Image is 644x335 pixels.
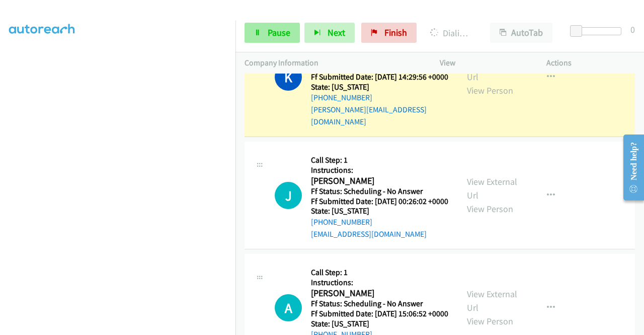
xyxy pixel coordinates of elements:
[311,217,372,227] a: [PHONE_NUMBER]
[245,23,300,43] a: Pause
[311,319,448,329] h5: State: [US_STATE]
[490,23,552,43] button: AutoTab
[630,23,635,36] div: 0
[311,309,448,319] h5: Ff Submitted Date: [DATE] 15:06:52 +0000
[467,315,513,327] a: View Person
[275,63,302,91] h1: K
[311,288,448,299] h2: [PERSON_NAME]
[275,182,302,209] h1: J
[615,127,644,208] iframe: Resource Center
[245,57,422,69] p: Company Information
[467,176,517,201] a: View External Url
[467,85,513,96] a: View Person
[467,288,517,313] a: View External Url
[440,57,528,69] p: View
[311,206,448,216] h5: State: [US_STATE]
[546,57,635,69] p: Actions
[304,23,355,43] button: Next
[311,105,427,126] a: [PERSON_NAME][EMAIL_ADDRESS][DOMAIN_NAME]
[311,186,448,196] h5: Ff Status: Scheduling - No Answer
[311,278,448,288] h5: Instructions:
[311,196,448,207] h5: Ff Submitted Date: [DATE] 00:26:02 +0000
[275,182,302,209] div: The call is yet to be attempted
[384,27,407,38] span: Finish
[311,155,448,165] h5: Call Step: 1
[311,82,449,92] h5: State: [US_STATE]
[311,175,445,187] h2: [PERSON_NAME]
[268,27,290,38] span: Pause
[311,299,448,309] h5: Ff Status: Scheduling - No Answer
[311,72,449,82] h5: Ff Submitted Date: [DATE] 14:29:56 +0000
[575,27,621,35] div: Delay between calls (in seconds)
[275,294,302,321] h1: A
[311,229,427,239] a: [EMAIL_ADDRESS][DOMAIN_NAME]
[275,294,302,321] div: The call is yet to be attempted
[430,26,472,40] p: Dialing [PERSON_NAME]
[328,27,345,38] span: Next
[311,165,448,175] h5: Instructions:
[311,267,448,278] h5: Call Step: 1
[361,23,417,43] a: Finish
[467,203,513,215] a: View Person
[311,93,372,102] a: [PHONE_NUMBER]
